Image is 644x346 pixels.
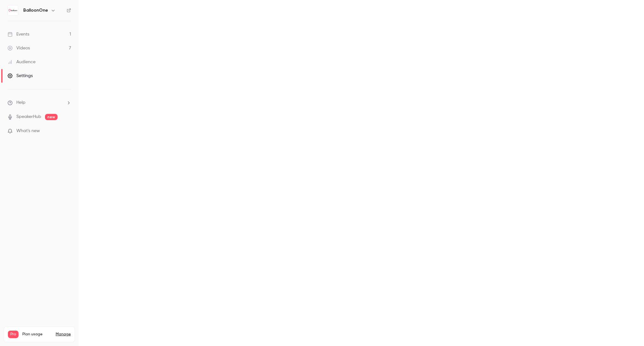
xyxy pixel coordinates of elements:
[8,31,29,37] div: Events
[16,99,25,106] span: Help
[8,331,19,338] span: Pro
[45,114,58,120] span: new
[8,73,33,79] div: Settings
[22,332,52,337] span: Plan usage
[8,45,30,51] div: Videos
[23,7,48,14] h6: BalloonOne
[8,99,71,106] li: help-dropdown-opener
[16,128,40,134] span: What's new
[16,114,41,120] a: SpeakerHub
[56,332,71,337] a: Manage
[8,59,36,65] div: Audience
[8,5,18,15] img: BalloonOne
